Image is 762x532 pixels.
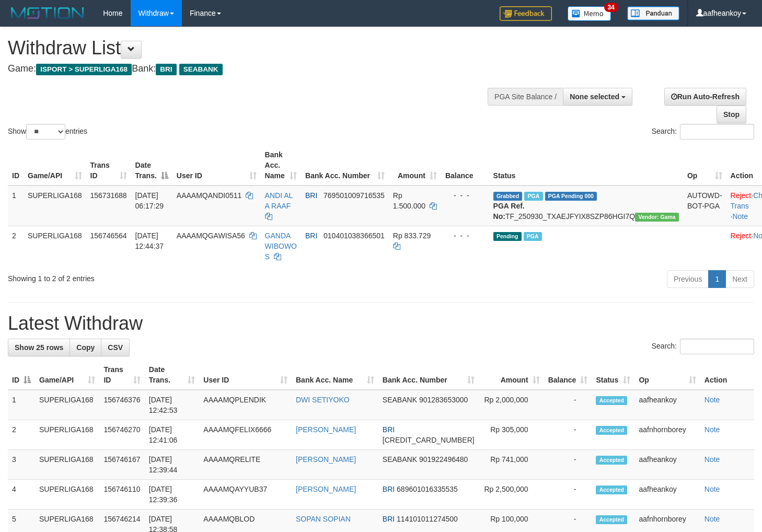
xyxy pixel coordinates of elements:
[296,515,351,523] a: SOPAN SOPIAN
[86,145,131,186] th: Trans ID: activate to sort column ascending
[419,455,468,464] span: Copy 901922496480 to clipboard
[296,425,356,434] a: [PERSON_NAME]
[652,124,754,140] label: Search:
[489,186,683,226] td: TF_250930_TXAEJFYIX8SZP86HGI7Q
[683,145,726,186] th: Op: activate to sort column ascending
[545,192,597,201] span: PGA Pending
[383,396,417,404] span: SEABANK
[635,213,679,222] span: Vendor URL: https://trx31.1velocity.biz
[500,6,552,21] img: Feedback.jpg
[732,212,748,221] a: Note
[156,64,176,75] span: BRI
[172,145,261,186] th: User ID: activate to sort column ascending
[544,480,592,510] td: -
[292,360,378,390] th: Bank Acc. Name: activate to sort column ascending
[8,186,24,226] td: 1
[731,232,752,240] a: Reject
[627,6,679,20] img: panduan.png
[296,485,356,493] a: [PERSON_NAME]
[24,186,86,226] td: SUPERLIGA168
[324,191,385,200] span: Copy 769501009716535 to clipboard
[8,226,24,266] td: 2
[8,124,87,140] label: Show entries
[301,145,389,186] th: Bank Acc. Number: activate to sort column ascending
[296,396,350,404] a: DWI SETIYOKO
[261,145,301,186] th: Bank Acc. Name: activate to sort column ascending
[90,232,127,240] span: 156746564
[199,360,292,390] th: User ID: activate to sort column ascending
[634,480,700,510] td: aafheankoy
[652,339,754,354] label: Search:
[479,360,544,390] th: Amount: activate to sort column ascending
[705,455,720,464] a: Note
[544,360,592,390] th: Balance: activate to sort column ascending
[524,192,542,201] span: Marked by aafromsomean
[680,124,754,140] input: Search:
[419,396,468,404] span: Copy 901283653000 to clipboard
[76,343,95,352] span: Copy
[8,313,754,334] h1: Latest Withdraw
[135,191,164,210] span: [DATE] 06:17:29
[199,450,292,480] td: AAAAMQRELITE
[634,390,700,420] td: aafheankoy
[179,64,223,75] span: SEABANK
[8,390,35,420] td: 1
[135,232,164,250] span: [DATE] 12:44:37
[15,343,63,352] span: Show 25 rows
[493,202,525,221] b: PGA Ref. No:
[563,88,632,106] button: None selected
[705,515,720,523] a: Note
[705,396,720,404] a: Note
[131,145,172,186] th: Date Trans.: activate to sort column descending
[479,450,544,480] td: Rp 741,000
[8,38,498,59] h1: Withdraw List
[570,92,619,101] span: None selected
[8,339,70,356] a: Show 25 rows
[177,191,242,200] span: AAAAMQANDI0511
[389,145,441,186] th: Amount: activate to sort column ascending
[705,485,720,493] a: Note
[35,480,99,510] td: SUPERLIGA168
[489,145,683,186] th: Status
[524,232,542,241] span: Marked by aafheankoy
[70,339,101,356] a: Copy
[700,360,754,390] th: Action
[634,450,700,480] td: aafheankoy
[35,390,99,420] td: SUPERLIGA168
[596,426,627,435] span: Accepted
[479,390,544,420] td: Rp 2,000,000
[99,390,144,420] td: 156746376
[596,515,627,524] span: Accepted
[493,192,523,201] span: Grabbed
[305,191,317,200] span: BRI
[393,232,431,240] span: Rp 833.729
[35,420,99,450] td: SUPERLIGA168
[445,190,485,201] div: - - -
[383,436,475,444] span: Copy 616301004351506 to clipboard
[544,420,592,450] td: -
[708,270,726,288] a: 1
[568,6,611,21] img: Button%20Memo.svg
[8,360,35,390] th: ID: activate to sort column descending
[731,191,752,200] a: Reject
[101,339,130,356] a: CSV
[544,450,592,480] td: -
[383,425,395,434] span: BRI
[634,360,700,390] th: Op: activate to sort column ascending
[397,515,458,523] span: Copy 114101011274500 to clipboard
[265,191,293,210] a: ANDI AL A RAAF
[488,88,563,106] div: PGA Site Balance /
[90,191,127,200] span: 156731688
[664,88,746,106] a: Run Auto-Refresh
[36,64,132,75] span: ISPORT > SUPERLIGA168
[145,480,200,510] td: [DATE] 12:39:36
[145,420,200,450] td: [DATE] 12:41:06
[99,450,144,480] td: 156746167
[383,515,395,523] span: BRI
[8,5,87,21] img: MOTION_logo.png
[305,232,317,240] span: BRI
[479,480,544,510] td: Rp 2,500,000
[717,106,746,123] a: Stop
[479,420,544,450] td: Rp 305,000
[596,396,627,405] span: Accepted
